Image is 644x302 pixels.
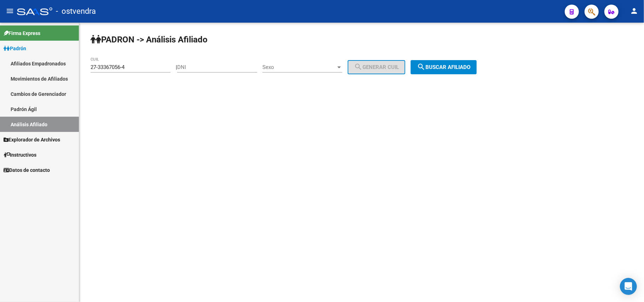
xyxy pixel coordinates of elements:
span: Buscar afiliado [417,64,470,70]
span: Firma Express [4,29,40,37]
span: Explorador de Archivos [4,136,60,144]
mat-icon: person [630,7,638,15]
mat-icon: menu [6,7,14,15]
mat-icon: search [417,63,425,71]
strong: PADRON -> Análisis Afiliado [91,35,208,45]
span: - ostvendra [56,4,96,19]
span: Instructivos [4,151,36,159]
button: Generar CUIL [348,60,405,74]
span: Padrón [4,45,26,52]
button: Buscar afiliado [411,60,477,74]
span: Generar CUIL [354,64,399,70]
span: Sexo [262,64,336,70]
mat-icon: search [354,63,362,71]
div: | [176,64,411,70]
span: Datos de contacto [4,166,50,174]
div: Open Intercom Messenger [620,278,637,295]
